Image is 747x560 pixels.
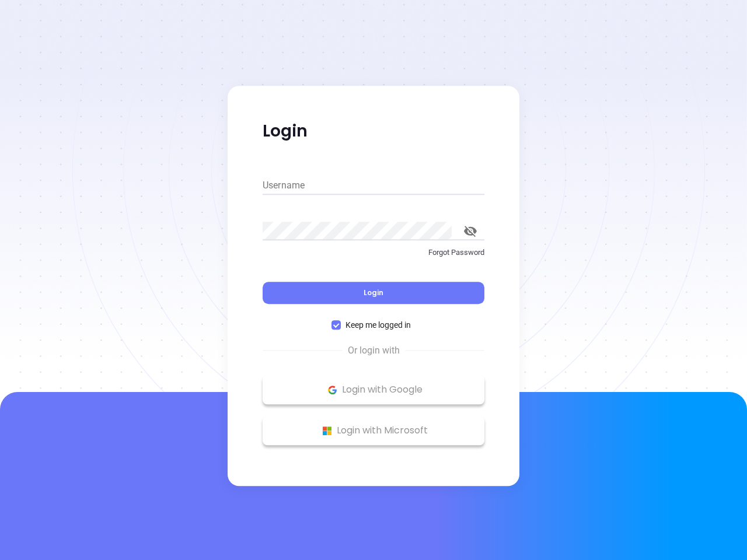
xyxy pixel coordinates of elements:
img: Microsoft Logo [320,423,334,438]
button: Microsoft Logo Login with Microsoft [263,416,484,445]
a: Forgot Password [263,247,484,268]
span: Keep me logged in [341,318,416,331]
button: Google Logo Login with Google [263,375,484,404]
button: toggle password visibility [456,217,484,245]
span: Or login with [342,344,406,358]
p: Login [263,121,484,142]
span: Login [364,288,383,297]
p: Login with Microsoft [268,422,479,439]
p: Forgot Password [263,247,484,258]
p: Login with Google [268,381,479,398]
button: Login [263,282,484,304]
img: Google Logo [325,383,340,397]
